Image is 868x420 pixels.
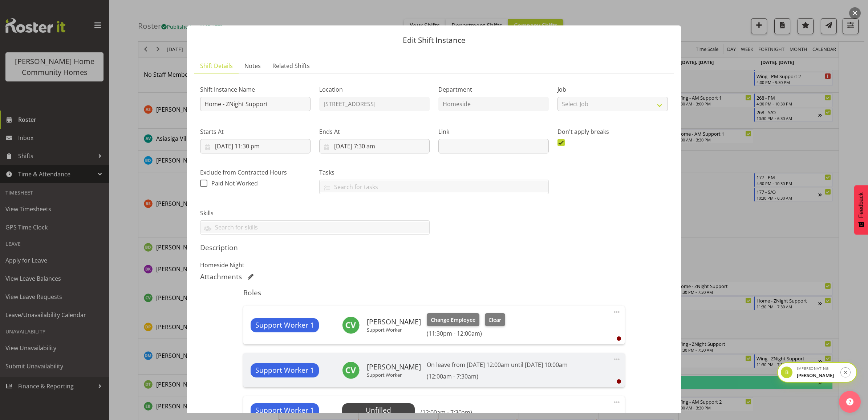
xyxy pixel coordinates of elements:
p: Support Worker [367,327,421,333]
span: Feedback [858,192,864,218]
button: Clear [485,313,506,326]
h6: (11:30pm - 12:00am) [427,330,505,337]
div: User is clocked out [617,336,621,341]
img: cheenee-vargas8657.jpg [342,316,360,334]
label: Exclude from Contracted Hours [200,168,311,177]
button: Stop impersonation [840,367,851,377]
button: Change Employee [427,313,479,326]
h6: [PERSON_NAME] [367,363,421,371]
span: Shift Details [200,61,233,70]
p: Support Worker [367,372,421,378]
h6: (12:00am - 7:30am) [421,409,472,416]
h5: Description [200,243,668,252]
h5: Attachments [200,272,242,281]
label: Department [438,85,549,94]
span: Paid Not Worked [211,179,258,187]
span: Unfilled [366,405,391,415]
p: On leave from [DATE] 12:00am until [DATE] 10:00am [427,360,568,369]
label: Starts At [200,127,311,136]
input: Click to select... [200,139,311,153]
label: Location [319,85,430,94]
p: Edit Shift Instance [194,36,674,44]
h6: [PERSON_NAME] [367,318,421,326]
label: Tasks [319,168,549,177]
h6: (12:00am - 7:30am) [427,373,568,380]
button: Feedback - Show survey [854,185,868,235]
label: Ends At [319,127,430,136]
span: Related Shifts [272,61,310,70]
span: Support Worker 1 [255,320,314,331]
span: Support Worker 1 [255,405,314,416]
h5: Roles [243,288,624,297]
span: Notes [244,61,261,70]
input: Search for skills [200,222,429,233]
label: Shift Instance Name [200,85,311,94]
span: Clear [488,316,501,324]
input: Search for tasks [320,181,548,192]
div: User is clocked out [617,379,621,384]
span: Support Worker 1 [255,365,314,376]
img: cheenee-vargas8657.jpg [342,361,360,379]
img: help-xxl-2.png [846,398,853,405]
input: Click to select... [319,139,430,153]
p: Homeside Night [200,261,668,269]
label: Link [438,127,549,136]
label: Skills [200,209,430,217]
label: Job [557,85,668,94]
label: Don't apply breaks [557,127,668,136]
span: Change Employee [431,316,475,324]
input: Shift Instance Name [200,97,311,111]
